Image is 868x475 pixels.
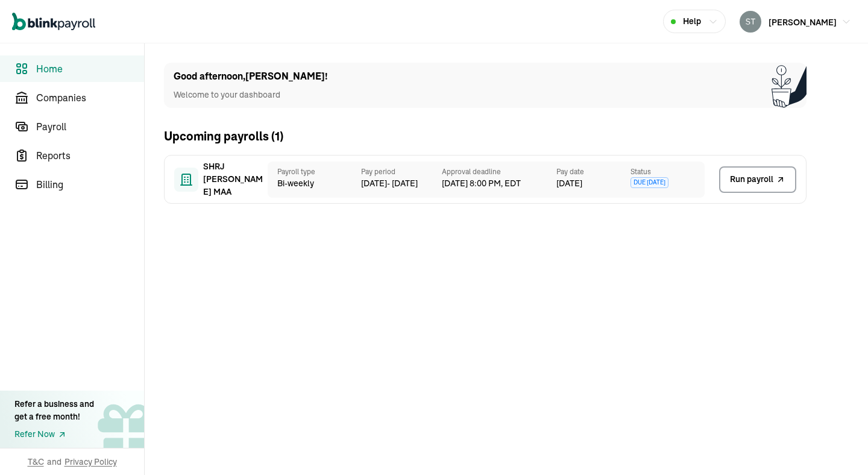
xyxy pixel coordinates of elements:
span: [DATE] 8:00 PM, EDT [442,177,556,190]
span: [DATE] - [DATE] [361,177,442,190]
span: Status [631,166,705,177]
span: and [47,456,61,468]
a: Run payroll [719,166,796,193]
a: Refer Now [14,428,94,441]
span: Help [683,15,701,28]
span: Run payroll [730,173,773,186]
span: Billing [36,177,144,192]
span: SHRJ [PERSON_NAME] MAA [203,160,263,198]
h1: Good afternoon , [PERSON_NAME] ! [174,69,328,84]
span: T&C [28,456,44,468]
span: [DATE] [556,177,582,190]
nav: Global [12,4,95,39]
button: [PERSON_NAME] [735,8,856,35]
h2: Upcoming payrolls ( 1 ) [164,127,283,145]
span: Pay date [556,166,631,177]
img: Plant illustration [772,63,807,108]
span: Reports [36,148,144,163]
span: Privacy Policy [64,456,117,468]
span: Payroll type [277,166,351,177]
span: Due [DATE] [631,177,668,188]
span: Pay period [361,166,442,177]
p: Welcome to your dashboard [174,89,328,101]
span: Payroll [36,119,144,134]
div: Refer a business and get a free month! [14,398,94,423]
span: [PERSON_NAME] [769,17,837,28]
span: Home [36,61,144,76]
span: Bi-weekly [277,177,351,190]
span: Companies [36,90,144,105]
button: Help [663,10,726,33]
span: Approval deadline [442,166,556,177]
iframe: Chat Widget [808,417,868,475]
